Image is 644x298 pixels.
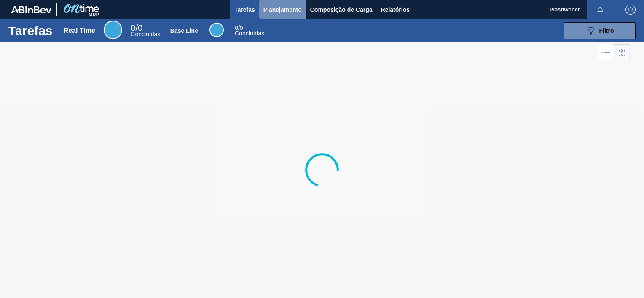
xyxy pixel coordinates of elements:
[235,25,264,36] div: Base Line
[131,23,135,32] span: 0
[564,22,636,39] button: Filtro
[8,26,53,35] h1: Tarefas
[235,30,264,37] span: Concluídas
[235,24,238,31] span: 0
[131,24,160,37] div: Real Time
[104,21,122,39] div: Real Time
[170,27,198,34] div: Base Line
[599,27,614,34] span: Filtro
[235,24,243,31] span: / 0
[310,5,373,15] span: Composição de Carga
[625,5,636,15] img: Logout
[263,5,302,15] span: Planejamento
[381,5,410,15] span: Relatórios
[11,6,51,13] img: TNhmsLtSVTkK8tSr43FrP2fwEKptu5GPRR3wAAAABJRU5ErkJggg==
[587,4,614,16] button: Notificações
[64,27,95,35] div: Real Time
[209,23,224,37] div: Base Line
[131,31,160,37] span: Concluídas
[131,23,142,32] span: / 0
[234,5,255,15] span: Tarefas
